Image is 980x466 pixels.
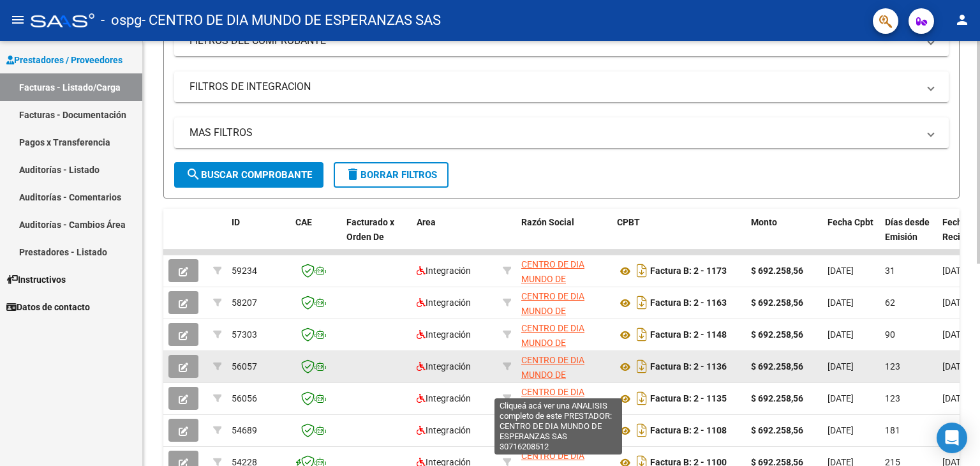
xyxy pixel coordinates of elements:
[521,257,607,284] div: 30716208512
[521,291,594,331] span: CENTRO DE DIA MUNDO DE ESPERANZAS SAS
[521,217,574,227] span: Razón Social
[6,300,90,314] span: Datos de contacto
[417,266,471,276] span: Integración
[828,425,854,435] span: [DATE]
[942,297,969,308] span: [DATE]
[341,209,412,265] datatable-header-cell: Facturado x Orden De
[954,12,970,27] mat-icon: person
[650,298,727,308] strong: Factura B: 2 - 1163
[880,209,937,265] datatable-header-cell: Días desde Emisión
[521,321,607,348] div: 30716208512
[226,209,290,265] datatable-header-cell: ID
[942,217,978,242] span: Fecha Recibido
[521,419,594,458] span: CENTRO DE DIA MUNDO DE ESPERANZAS SAS
[828,217,873,227] span: Fecha Cpbt
[612,209,746,265] datatable-header-cell: CPBT
[650,330,727,340] strong: Factura B: 2 - 1148
[885,217,930,242] span: Días desde Emisión
[521,353,607,380] div: 30716208512
[189,80,918,94] mat-panel-title: FILTROS DE INTEGRACION
[634,260,650,281] i: Descargar documento
[295,217,312,227] span: CAE
[232,393,257,403] span: 56056
[521,259,594,299] span: CENTRO DE DIA MUNDO DE ESPERANZAS SAS
[417,361,471,372] span: Integración
[942,329,969,340] span: [DATE]
[417,297,471,308] span: Integración
[634,356,650,377] i: Descargar documento
[186,167,201,182] mat-icon: search
[290,209,341,265] datatable-header-cell: CAE
[417,425,471,435] span: Integración
[189,126,918,140] mat-panel-title: MAS FILTROS
[937,423,967,453] div: Open Intercom Messenger
[751,297,803,308] strong: $ 692.258,56
[346,217,394,242] span: Facturado x Orden De
[232,329,257,340] span: 57303
[417,329,471,340] span: Integración
[942,361,969,372] span: [DATE]
[174,162,323,188] button: Buscar Comprobante
[942,266,969,276] span: [DATE]
[828,266,854,276] span: [DATE]
[828,329,854,340] span: [DATE]
[634,324,650,345] i: Descargar documento
[885,329,895,340] span: 90
[232,297,257,308] span: 58207
[650,362,727,372] strong: Factura B: 2 - 1136
[634,292,650,313] i: Descargar documento
[751,217,777,227] span: Monto
[521,323,594,363] span: CENTRO DE DIA MUNDO DE ESPERANZAS SAS
[885,266,895,276] span: 31
[186,169,312,181] span: Buscar Comprobante
[885,425,900,435] span: 181
[232,217,240,227] span: ID
[650,426,727,436] strong: Factura B: 2 - 1108
[417,217,436,227] span: Area
[101,6,142,34] span: - ospg
[10,12,26,27] mat-icon: menu
[521,385,607,412] div: 30716208512
[142,6,441,34] span: - CENTRO DE DIA MUNDO DE ESPERANZAS SAS
[521,387,594,426] span: CENTRO DE DIA MUNDO DE ESPERANZAS SAS
[751,361,803,372] strong: $ 692.258,56
[828,297,854,308] span: [DATE]
[521,289,607,316] div: 30716208512
[334,162,449,188] button: Borrar Filtros
[174,71,949,102] mat-expansion-panel-header: FILTROS DE INTEGRACION
[751,329,803,340] strong: $ 692.258,56
[885,297,895,308] span: 62
[232,425,257,435] span: 54689
[617,217,640,227] span: CPBT
[751,266,803,276] strong: $ 692.258,56
[232,361,257,372] span: 56057
[942,393,969,403] span: [DATE]
[650,394,727,404] strong: Factura B: 2 - 1135
[232,266,257,276] span: 59234
[516,209,612,265] datatable-header-cell: Razón Social
[345,167,360,182] mat-icon: delete
[521,417,607,444] div: 30716208512
[650,266,727,276] strong: Factura B: 2 - 1173
[6,53,122,67] span: Prestadores / Proveedores
[828,361,854,372] span: [DATE]
[885,393,900,403] span: 123
[521,355,594,395] span: CENTRO DE DIA MUNDO DE ESPERANZAS SAS
[634,388,650,409] i: Descargar documento
[174,117,949,148] mat-expansion-panel-header: MAS FILTROS
[746,209,822,265] datatable-header-cell: Monto
[822,209,880,265] datatable-header-cell: Fecha Cpbt
[751,425,803,435] strong: $ 692.258,56
[828,393,854,403] span: [DATE]
[634,420,650,440] i: Descargar documento
[751,393,803,403] strong: $ 692.258,56
[885,361,900,372] span: 123
[412,209,498,265] datatable-header-cell: Area
[417,393,471,403] span: Integración
[6,273,66,287] span: Instructivos
[345,169,437,181] span: Borrar Filtros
